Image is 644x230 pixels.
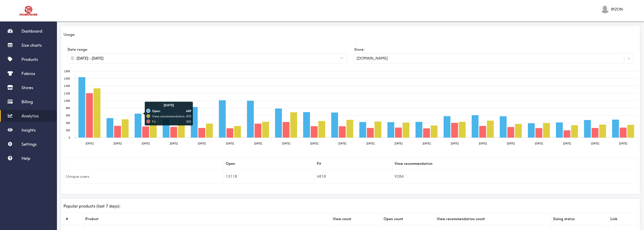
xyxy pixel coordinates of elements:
th: Fit [315,158,392,170]
th: Sizing status [551,213,608,225]
th: Open count [382,213,435,225]
span: RYZON [611,7,623,12]
span: Billing [22,99,33,104]
td: 13118 [224,170,315,184]
span: Products [22,57,38,62]
th: View count [330,213,381,225]
label: Date range: [68,45,347,54]
th: View recommendation count [435,213,551,225]
img: tab_keywords_by_traffic_grey.svg [50,29,54,33]
img: logo_orange.svg [8,8,12,12]
div: Popular products (last 7 days): [64,203,637,209]
img: website_grey.svg [8,13,12,17]
div: Domain Overview [19,30,45,33]
span: Settings [22,142,37,147]
span: Insights [22,127,36,133]
th: Link [608,213,637,225]
td: 6818 [315,170,392,184]
img: tab_domain_overview_orange.svg [14,29,18,33]
input: Select Date [75,56,339,61]
span: Size charts [22,43,42,48]
span: Help [22,156,30,161]
span: Analytics [22,113,39,118]
th: Product [83,213,331,225]
span: Stores [22,85,33,90]
span: Dashboard [22,29,42,34]
th: View recommendation [392,158,637,170]
td: Unique users [64,170,224,184]
label: Store: [354,45,633,54]
img: RYZON [601,5,609,13]
div: Keywords by Traffic [56,30,85,33]
th: Open [224,158,315,170]
div: [DOMAIN_NAME] [357,56,388,61]
span: Fabrics [22,71,35,76]
th: # [64,213,83,225]
img: Robosize [10,4,48,18]
td: 9284 [392,170,637,184]
div: Domain: [DOMAIN_NAME] [13,13,56,17]
div: Usage: [64,32,637,37]
div: v 4.0.25 [14,8,25,12]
